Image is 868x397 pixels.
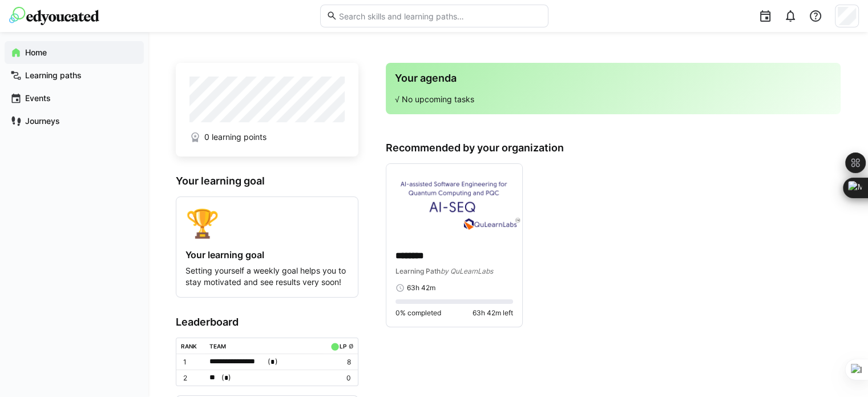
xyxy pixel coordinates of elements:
[337,11,542,21] input: Search skills and learning paths…
[181,343,197,350] div: Rank
[176,316,358,328] h3: Leaderboard
[176,175,358,187] h3: Your learning goal
[407,283,435,292] span: 63h 42m
[395,308,441,318] span: 0% completed
[185,265,349,288] p: Setting yourself a weekly goal helps you to stay motivated and see results very soon!
[209,343,226,350] div: Team
[268,356,277,368] span: ( )
[328,374,351,383] p: 0
[395,72,831,85] h3: Your agenda
[185,206,349,240] div: 🏆
[386,142,841,154] h3: Recommended by your organization
[183,358,200,367] p: 1
[441,267,493,275] span: by QuLearnLabs
[395,267,441,275] span: Learning Path
[395,94,831,105] p: √ No upcoming tasks
[473,308,513,318] span: 63h 42m left
[204,131,267,143] span: 0 learning points
[340,343,346,350] div: LP
[221,372,231,384] span: ( )
[185,249,349,260] h4: Your learning goal
[386,164,522,240] img: image
[328,358,351,367] p: 8
[183,374,200,383] p: 2
[348,340,353,350] a: ø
